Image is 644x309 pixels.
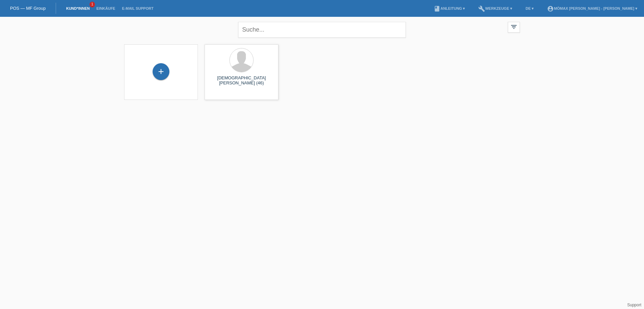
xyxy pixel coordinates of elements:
[90,2,95,7] span: 1
[210,75,273,86] div: [DEMOGRAPHIC_DATA] [PERSON_NAME] (46)
[547,5,554,12] i: account_circle
[255,18,389,37] div: Sie haben die falsche Anmeldeseite in Ihren Lesezeichen/Favoriten gespeichert. Bitte nicht [DOMAI...
[434,5,440,12] i: book
[153,66,169,77] div: Kund*in hinzufügen
[119,6,157,10] a: E-Mail Support
[93,6,118,10] a: Einkäufe
[10,6,46,11] a: POS — MF Group
[63,6,93,10] a: Kund*innen
[430,6,468,10] a: bookAnleitung ▾
[627,303,641,307] a: Support
[475,6,516,10] a: buildWerkzeuge ▾
[478,5,485,12] i: build
[522,6,537,10] a: DE ▾
[544,6,641,10] a: account_circleMömax [PERSON_NAME] - [PERSON_NAME] ▾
